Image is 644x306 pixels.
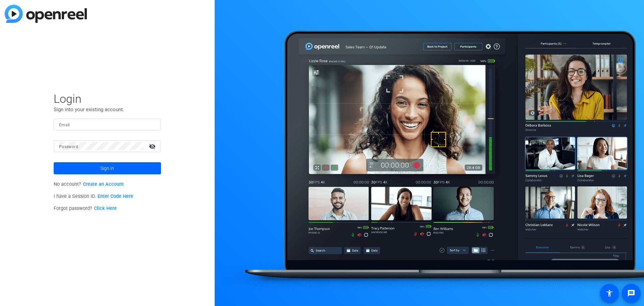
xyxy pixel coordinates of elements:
mat-icon: visibility_off [145,141,161,151]
span: Login [54,92,161,106]
a: Click Here [94,206,117,211]
mat-icon: accessibility [605,289,613,297]
a: Enter Code Here [98,193,133,199]
a: Create an Account [83,181,124,187]
p: Sign into your existing account. [54,106,161,113]
img: blue-gradient.svg [5,5,87,23]
button: Sign in [54,162,161,174]
span: Sign in [100,160,114,177]
span: I have a Session ID. [54,193,133,199]
mat-label: Password [59,144,78,149]
input: Enter Email Address [59,120,156,128]
mat-label: Email [59,123,70,127]
mat-icon: message [627,289,635,297]
span: No account? [54,181,124,187]
span: Forgot password? [54,206,117,211]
